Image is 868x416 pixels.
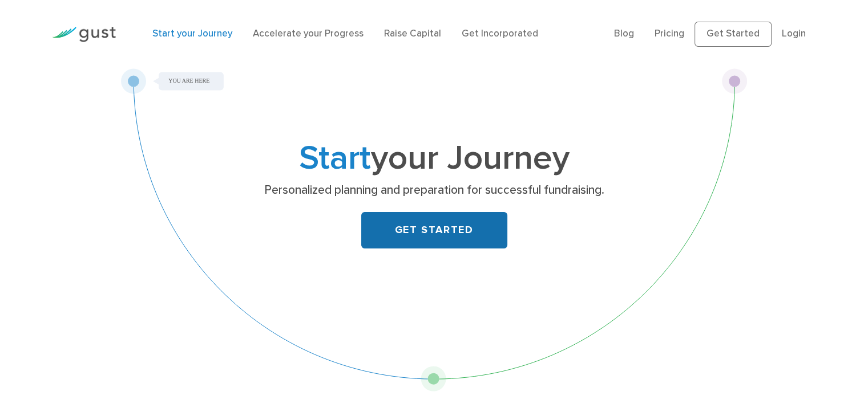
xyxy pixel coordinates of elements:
a: Get Incorporated [462,28,538,39]
span: Start [299,138,371,178]
p: Personalized planning and preparation for successful fundraising. [213,182,655,198]
a: Accelerate your Progress [253,28,364,39]
a: Login [782,28,806,39]
a: Blog [614,28,634,39]
a: Pricing [655,28,684,39]
img: Gust Logo [52,27,116,42]
a: Raise Capital [384,28,441,39]
a: Start your Journey [152,28,232,39]
h1: your Journey [209,143,660,174]
a: Get Started [695,22,772,47]
a: GET STARTED [361,212,507,248]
